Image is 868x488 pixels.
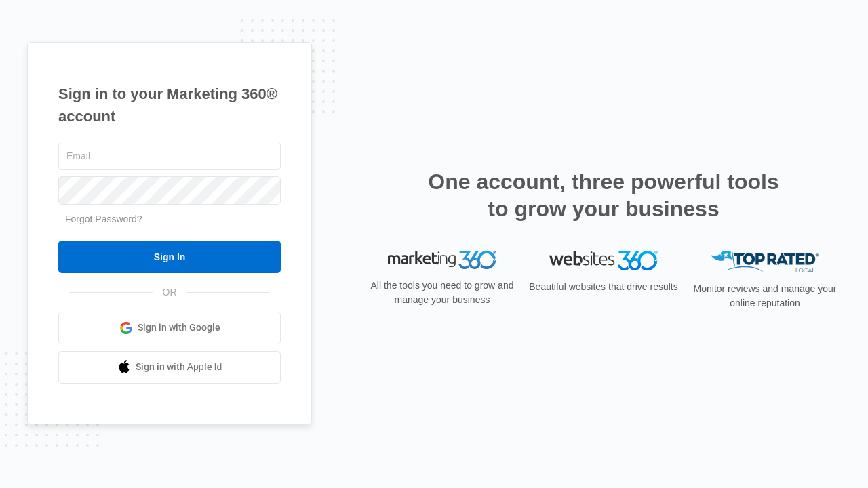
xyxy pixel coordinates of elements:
[711,251,819,273] img: Top Rated Local
[58,83,281,127] h1: Sign in to your Marketing 360® account
[136,360,222,374] span: Sign in with Apple Id
[366,279,518,307] p: All the tools you need to grow and manage your business
[424,168,783,222] h2: One account, three powerful tools to grow your business
[549,251,658,270] img: Websites 360
[58,241,281,273] input: Sign In
[689,282,841,310] p: Monitor reviews and manage your online reputation
[153,285,186,300] span: OR
[65,213,142,224] a: Forgot Password?
[58,142,281,170] input: Email
[528,280,679,294] p: Beautiful websites that drive results
[388,251,496,270] img: Marketing 360
[58,351,281,384] a: Sign in with Apple Id
[58,312,281,344] a: Sign in with Google
[138,321,220,335] span: Sign in with Google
